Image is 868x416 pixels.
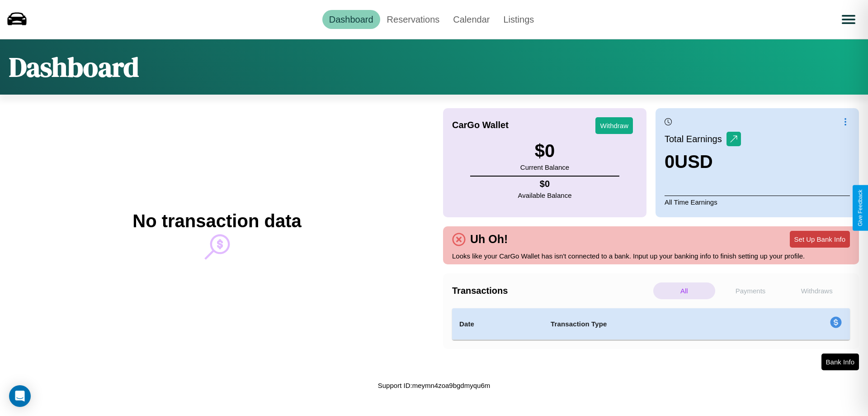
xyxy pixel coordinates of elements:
[452,250,850,262] p: Looks like your CarGo Wallet has isn't connected to a bank. Input up your banking info to finish ...
[595,117,633,134] button: Withdraw
[518,189,572,201] p: Available Balance
[665,196,850,208] p: All Time Earnings
[551,319,756,330] h4: Transaction Type
[446,10,496,29] a: Calendar
[518,179,572,189] h4: $ 0
[857,190,863,226] div: Give Feedback
[836,7,861,32] button: Open menu
[380,10,447,29] a: Reservations
[466,233,512,246] h4: Uh Oh!
[452,120,509,130] h4: CarGo Wallet
[459,319,536,330] h4: Date
[665,131,726,147] p: Total Earnings
[452,286,651,296] h4: Transactions
[665,152,741,172] h3: 0 USD
[790,231,850,248] button: Set Up Bank Info
[9,48,139,86] h1: Dashboard
[322,10,380,29] a: Dashboard
[520,141,569,161] h3: $ 0
[520,161,569,173] p: Current Balance
[452,308,850,340] table: simple table
[786,282,848,299] p: Withdraws
[9,385,31,407] div: Open Intercom Messenger
[378,379,490,392] p: Support ID: meymn4zoa9bgdmyqu6m
[496,10,541,29] a: Listings
[132,211,301,231] h2: No transaction data
[653,282,715,299] p: All
[821,354,859,370] button: Bank Info
[720,282,782,299] p: Payments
